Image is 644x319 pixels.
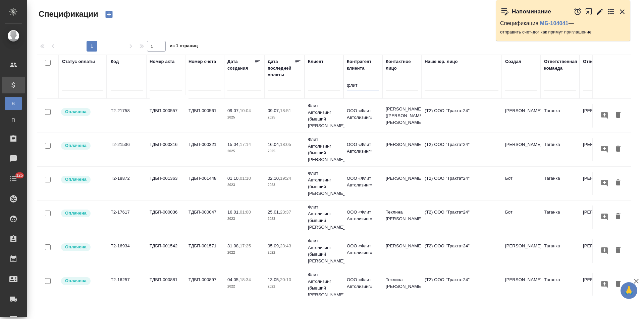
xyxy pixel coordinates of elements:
[268,249,301,256] p: 2022
[580,172,619,195] td: [PERSON_NAME]
[502,172,541,195] td: Бот
[268,142,280,147] p: 16.04,
[12,172,27,179] span: 125
[268,114,301,121] p: 2025
[107,138,146,161] td: Т2-21536
[280,210,291,215] p: 23:37
[227,182,261,188] p: 2023
[308,204,340,231] p: Флит Автолизинг (бывший [PERSON_NAME])
[240,176,251,181] p: 01:10
[502,239,541,263] td: [PERSON_NAME]
[541,273,580,297] td: Таганка
[227,58,254,72] div: Дата создания
[185,172,224,195] td: ТДБП-001448
[65,277,87,284] p: Оплачена
[268,58,294,78] div: Дата последней оплаты
[500,20,626,27] p: Спецификация —
[111,58,119,65] div: Код
[347,209,379,222] p: ООО «Флит Автолизинг»
[612,143,624,155] button: Удалить
[146,138,185,161] td: ТДБП-000316
[540,20,569,26] a: МБ-104041
[146,239,185,263] td: ТДБП-001542
[347,175,379,188] p: ООО «Флит Автолизинг»
[623,284,635,298] span: 🙏
[107,104,146,128] td: Т2-21758
[580,138,619,161] td: [PERSON_NAME]
[107,172,146,195] td: Т2-18872
[65,142,87,149] p: Оплачена
[146,273,185,297] td: ТДБП-000881
[8,100,18,107] span: В
[65,108,87,115] p: Оплачена
[268,216,301,222] p: 2023
[65,176,87,183] p: Оплачена
[185,138,224,161] td: ТДБП-000321
[512,8,551,15] p: Напоминание
[347,243,379,256] p: ООО «Флит Автолизинг»
[268,148,301,155] p: 2025
[268,277,280,282] p: 13.05,
[505,58,521,65] div: Создал
[268,283,301,290] p: 2022
[185,104,224,128] td: ТДБП-000561
[500,29,626,35] p: отправить счет-дог как примут приглашение
[107,273,146,297] td: Т2-16257
[280,277,291,282] p: 20:10
[421,172,502,195] td: (Т2) ООО "Трактат24"
[347,107,379,121] p: ООО «Флит Автолизинг»
[580,104,619,128] td: [PERSON_NAME]
[240,277,251,282] p: 18:34
[421,239,502,263] td: (Т2) ООО "Трактат24"
[65,210,87,217] p: Оплачена
[580,239,619,263] td: [PERSON_NAME]
[268,182,301,188] p: 2023
[240,108,251,113] p: 10:04
[382,273,421,297] td: Теклина [PERSON_NAME]
[227,243,240,248] p: 31.08,
[382,172,421,195] td: [PERSON_NAME]
[386,58,418,72] div: Контактное лицо
[8,117,18,124] span: П
[227,114,261,121] p: 2025
[541,104,580,128] td: Таганка
[544,58,577,72] div: Ответственная команда
[421,273,502,297] td: (Т2) ООО "Трактат24"
[502,206,541,229] td: Бот
[612,109,624,122] button: Удалить
[227,216,261,222] p: 2023
[189,58,216,65] div: Номер счета
[101,9,117,20] button: Создать
[596,8,604,16] button: Редактировать
[280,243,291,248] p: 23:43
[612,244,624,257] button: Удалить
[585,4,593,19] button: Открыть в новой вкладке
[268,108,280,113] p: 09.07,
[541,239,580,263] td: Таганка
[308,136,340,163] p: Флит Автолизинг (бывший [PERSON_NAME])
[541,206,580,229] td: Таганка
[280,176,291,181] p: 19:24
[227,210,240,215] p: 16.01,
[185,239,224,263] td: ТДБП-001571
[347,141,379,155] p: ООО «Флит Автолизинг»
[612,211,624,223] button: Удалить
[612,177,624,189] button: Удалить
[240,243,251,248] p: 17:25
[240,142,251,147] p: 17:14
[580,273,619,297] td: [PERSON_NAME]
[612,278,624,291] button: Удалить
[618,8,626,16] button: Закрыть
[240,210,251,215] p: 01:00
[382,138,421,161] td: [PERSON_NAME]
[268,210,280,215] p: 25.01,
[62,58,95,65] div: Статус оплаты
[382,239,421,263] td: [PERSON_NAME]
[227,277,240,282] p: 04.05,
[308,102,340,129] p: Флит Автолизинг (бывший [PERSON_NAME])
[607,8,615,16] button: Перейти в todo
[502,273,541,297] td: [PERSON_NAME]
[268,176,280,181] p: 02.10,
[107,239,146,263] td: Т2-16934
[502,104,541,128] td: [PERSON_NAME]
